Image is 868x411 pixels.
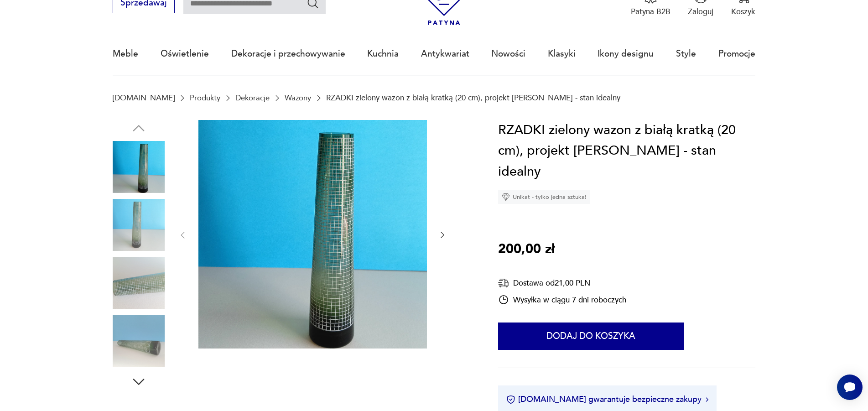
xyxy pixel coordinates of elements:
a: Oświetlenie [161,33,209,75]
a: Dekoracje [235,94,270,102]
a: Klasyki [548,33,576,75]
p: RZADKI zielony wazon z białą kratką (20 cm), projekt [PERSON_NAME] - stan idealny [326,94,620,102]
a: Dekoracje i przechowywanie [231,33,345,75]
p: Patyna B2B [631,6,670,17]
p: Koszyk [731,6,755,17]
img: Zdjęcie produktu RZADKI zielony wazon z białą kratką (20 cm), projekt Herbert Kny - stan idealny [198,120,427,349]
h1: RZADKI zielony wazon z białą kratką (20 cm), projekt [PERSON_NAME] - stan idealny [498,120,755,182]
img: Ikona diamentu [502,193,510,201]
img: Zdjęcie produktu RZADKI zielony wazon z białą kratką (20 cm), projekt Herbert Kny - stan idealny [113,199,165,251]
a: Style [676,33,696,75]
a: Ikony designu [598,33,654,75]
a: [DOMAIN_NAME] [113,94,175,102]
div: Wysyłka w ciągu 7 dni roboczych [498,294,626,305]
img: Ikona dostawy [498,277,509,289]
a: Nowości [491,33,525,75]
p: Zaloguj [688,6,713,17]
div: Dostawa od 21,00 PLN [498,277,626,289]
div: Unikat - tylko jedna sztuka! [498,190,590,204]
button: [DOMAIN_NAME] gwarantuje bezpieczne zakupy [506,394,708,405]
iframe: Smartsupp widget button [837,375,863,400]
p: 200,00 zł [498,239,555,260]
a: Kuchnia [367,33,399,75]
a: Antykwariat [421,33,469,75]
img: Ikona strzałki w prawo [706,397,708,402]
button: Dodaj do koszyka [498,323,684,350]
a: Meble [113,33,138,75]
img: Zdjęcie produktu RZADKI zielony wazon z białą kratką (20 cm), projekt Herbert Kny - stan idealny [113,141,165,193]
a: Wazony [285,94,311,102]
img: Ikona certyfikatu [506,395,515,404]
img: Zdjęcie produktu RZADKI zielony wazon z białą kratką (20 cm), projekt Herbert Kny - stan idealny [113,257,165,309]
a: Promocje [718,33,755,75]
img: Zdjęcie produktu RZADKI zielony wazon z białą kratką (20 cm), projekt Herbert Kny - stan idealny [113,315,165,367]
a: Produkty [190,94,220,102]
